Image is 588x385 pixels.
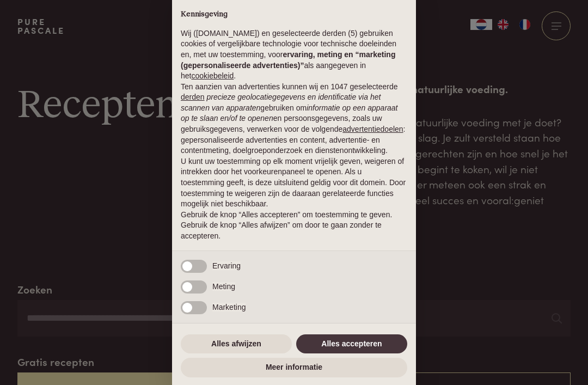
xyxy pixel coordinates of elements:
button: derden [181,92,205,103]
span: Meting [212,282,235,291]
span: Ervaring [212,261,241,270]
span: Marketing [212,303,246,311]
em: precieze geolocatiegegevens en identificatie via het scannen van apparaten [181,93,381,112]
p: Wij ([DOMAIN_NAME]) en geselecteerde derden (5) gebruiken cookies of vergelijkbare technologie vo... [181,28,407,82]
a: cookiebeleid [191,71,234,80]
strong: ervaring, meting en “marketing (gepersonaliseerde advertenties)” [181,50,395,70]
p: Ten aanzien van advertenties kunnen wij en 1047 geselecteerde gebruiken om en persoonsgegevens, z... [181,82,407,156]
em: informatie op een apparaat op te slaan en/of te openen [181,103,398,123]
button: Alles afwijzen [181,334,292,354]
h2: Kennisgeving [181,10,407,20]
button: Meer informatie [181,358,407,377]
p: Gebruik de knop “Alles accepteren” om toestemming te geven. Gebruik de knop “Alles afwijzen” om d... [181,210,407,242]
button: advertentiedoelen [342,124,403,135]
button: Alles accepteren [296,334,407,354]
p: U kunt uw toestemming op elk moment vrijelijk geven, weigeren of intrekken door het voorkeurenpan... [181,156,407,210]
